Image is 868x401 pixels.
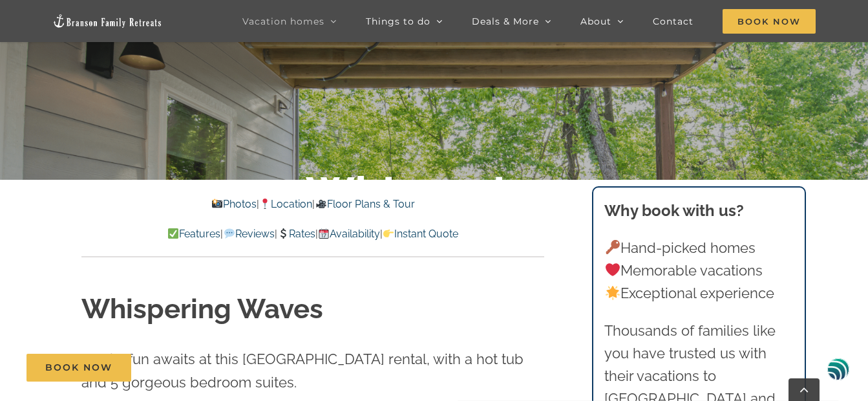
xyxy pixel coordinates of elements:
img: 📸 [212,199,222,209]
img: ✅ [168,228,178,239]
span: Family fun awaits at this [GEOGRAPHIC_DATA] rental, with a hot tub and 5 gorgeous bedroom suites. [81,351,524,390]
h1: Whispering Waves [81,290,544,329]
a: Instant Quote [383,228,458,240]
a: Availability [318,228,380,240]
p: | | | | [81,226,544,243]
a: Rates [277,228,315,240]
p: Hand-picked homes Memorable vacations Exceptional experience [604,237,793,305]
img: 🔑 [606,240,620,254]
span: Book Now [723,9,816,34]
span: Deals & More [472,17,539,26]
a: Features [167,228,220,240]
a: Reviews [223,228,274,240]
img: 💬 [224,228,235,239]
img: svg+xml;base64,PHN2ZyB3aWR0aD0iNDgiIGhlaWdodD0iNDgiIHZpZXdCb3g9IjAgMCA0OCA0OCIgZmlsbD0ibm9uZSIgeG... [827,358,849,382]
a: Book Now [26,354,131,382]
img: 🎥 [316,199,326,209]
span: Contact [653,17,693,26]
img: ❤️ [606,263,620,277]
span: Things to do [366,17,430,26]
p: | | [81,196,544,213]
a: Location [259,198,312,210]
span: Book Now [45,362,112,373]
img: 📍 [260,199,270,209]
span: About [580,17,611,26]
span: Vacation homes [242,17,324,26]
a: Photos [211,198,257,210]
img: Branson Family Retreats Logo [52,14,162,28]
img: 👉 [383,228,394,239]
img: 📆 [319,228,329,239]
b: Whispering Waves [306,166,562,277]
h3: Why book with us? [604,199,793,222]
a: Floor Plans & Tour [315,198,414,210]
img: 💲 [278,228,288,239]
img: 🌟 [606,286,620,300]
